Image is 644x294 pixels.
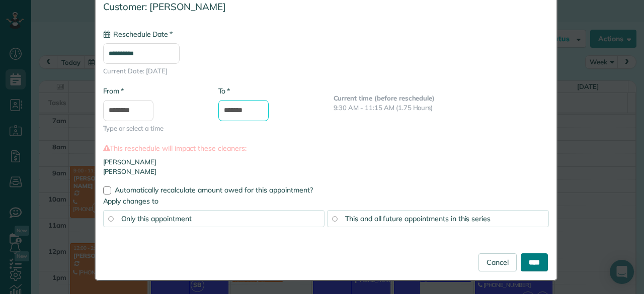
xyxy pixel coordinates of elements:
[121,214,192,223] span: Only this appointment
[103,124,203,133] span: Type or select a time
[218,86,230,96] label: To
[103,2,549,12] h4: Customer: [PERSON_NAME]
[103,66,549,76] span: Current Date: [DATE]
[103,196,549,206] label: Apply changes to
[332,216,337,221] input: This and all future appointments in this series
[103,86,124,96] label: From
[103,29,173,39] label: Reschedule Date
[108,216,113,221] input: Only this appointment
[345,214,491,223] span: This and all future appointments in this series
[334,94,435,102] b: Current time (before reschedule)
[334,103,549,113] p: 9:30 AM - 11:15 AM (1.75 Hours)
[103,143,549,153] label: This reschedule will impact these cleaners:
[103,157,549,167] li: [PERSON_NAME]
[103,167,549,176] li: [PERSON_NAME]
[115,185,313,194] span: Automatically recalculate amount owed for this appointment?
[478,253,517,271] a: Cancel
